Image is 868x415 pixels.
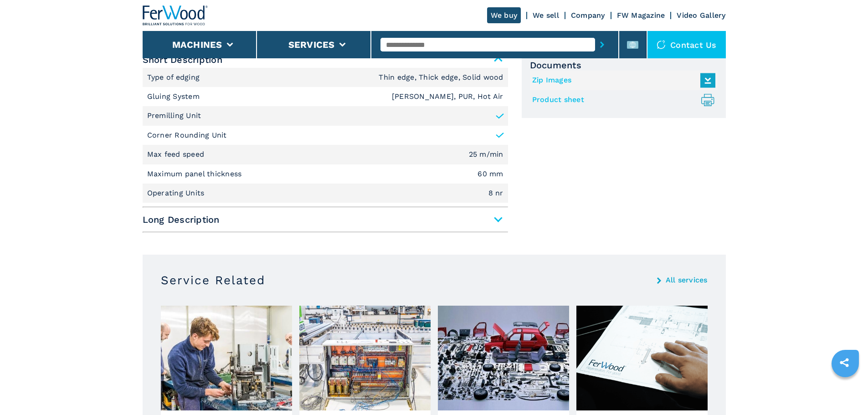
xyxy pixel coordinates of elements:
a: Product sheet [532,92,711,108]
span: Documents [530,60,718,71]
span: Long Description [143,211,508,228]
div: Short Description [143,68,508,203]
span: Short Description [143,51,508,68]
em: 25 m/min [469,151,503,158]
em: 60 mm [478,170,503,178]
p: Corner Rounding Unit [147,130,227,140]
img: image [438,306,569,410]
button: Machines [172,39,222,50]
a: sharethis [833,351,856,374]
a: Zip Images [532,73,711,88]
a: We sell [533,11,559,20]
h3: Service Related [161,273,265,287]
div: Contact us [647,31,726,58]
a: Company [571,11,605,20]
img: image [576,306,708,410]
em: Thin edge, Thick edge, Solid wood [379,74,503,81]
em: [PERSON_NAME], PUR, Hot Air [392,93,503,100]
p: Maximum panel thickness [147,169,244,179]
p: Type of edging [147,72,202,82]
p: Gluing System [147,92,202,102]
a: Video Gallery [677,11,725,20]
a: All services [666,277,708,284]
img: image [299,306,431,410]
p: Max feed speed [147,149,207,159]
img: image [161,306,292,410]
img: Contact us [657,40,666,49]
p: Premilling Unit [147,111,201,121]
p: Operating Units [147,188,207,198]
a: FW Magazine [617,11,665,20]
em: 8 nr [488,190,503,197]
iframe: Chat [829,374,861,408]
button: submit-button [595,34,609,55]
a: We buy [487,7,521,23]
button: Services [288,39,335,50]
img: Ferwood [143,5,208,26]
